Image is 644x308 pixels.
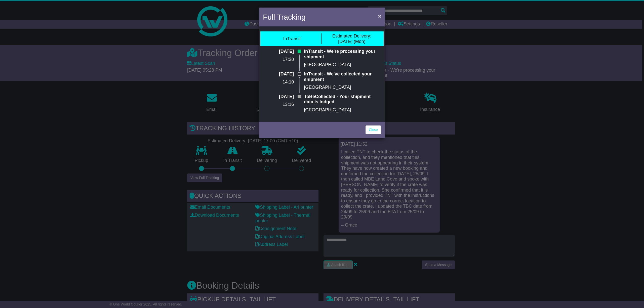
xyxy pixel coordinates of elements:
div: [DATE] (Mon) [332,33,371,44]
p: ToBeCollected - Your shipment data is lodged [304,94,381,105]
span: Estimated Delivery: [332,33,371,38]
p: 14:10 [263,79,294,85]
div: InTransit [283,36,301,42]
p: [GEOGRAPHIC_DATA] [304,107,381,113]
p: [DATE] [263,49,294,54]
span: × [378,13,381,19]
p: 13:16 [263,102,294,107]
p: [GEOGRAPHIC_DATA] [304,62,381,68]
a: Close [366,125,381,134]
p: [DATE] [263,94,294,100]
button: Close [376,11,384,21]
p: InTransit - We're processing your shipment [304,49,381,60]
p: 17:28 [263,57,294,62]
p: InTransit - We've collected your shipment [304,71,381,82]
p: [DATE] [263,71,294,77]
h4: Full Tracking [263,11,306,23]
p: [GEOGRAPHIC_DATA] [304,85,381,90]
